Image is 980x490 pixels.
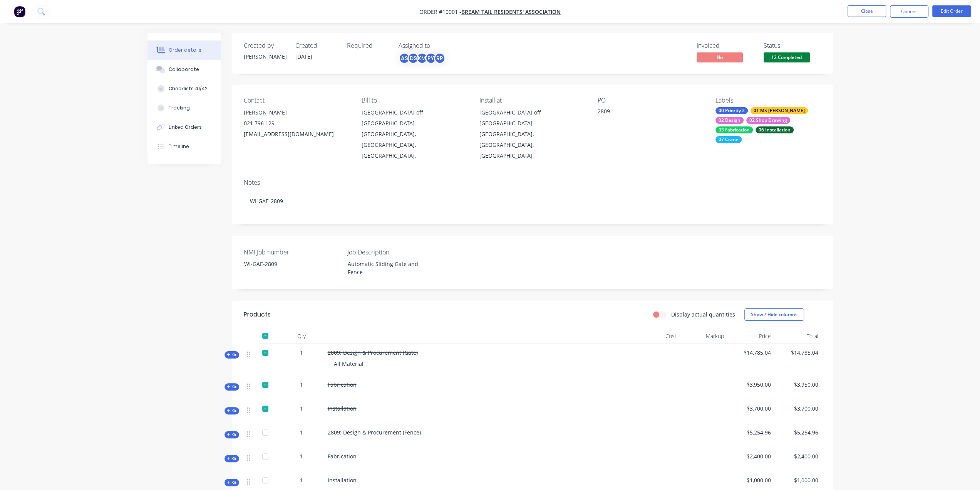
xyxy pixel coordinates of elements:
span: 1 [300,476,303,484]
button: ASDSKMPYRP [399,52,446,64]
span: 2809: Design & Procurement (Gate) [328,349,418,356]
div: Install at [479,97,585,104]
div: Tracking [169,104,190,111]
span: $3,700.00 [730,404,771,413]
div: DS [407,52,419,64]
div: Kit [224,383,239,391]
span: $2,400.00 [777,452,818,460]
button: Checklists 41/42 [147,79,221,98]
div: RP [434,52,446,64]
span: $1,000.00 [730,476,771,484]
div: Bill to [362,97,467,104]
div: 03 Fabrication [715,126,753,133]
span: Kit [227,352,237,358]
div: WI-GAE-2809 [244,189,821,213]
div: 02 Shop Drawing [746,117,790,124]
button: 12 Completed [764,52,810,64]
div: 2809 [598,107,694,118]
div: 02 Design [715,117,744,124]
div: [GEOGRAPHIC_DATA] off [GEOGRAPHIC_DATA] [362,107,467,129]
span: $5,254.96 [777,428,818,436]
span: Fabrication [328,381,357,388]
span: $2,400.00 [730,452,771,460]
div: Kit [224,351,239,359]
div: [GEOGRAPHIC_DATA] off [GEOGRAPHIC_DATA][GEOGRAPHIC_DATA], [GEOGRAPHIC_DATA], [GEOGRAPHIC_DATA], [362,107,467,161]
div: [PERSON_NAME]021 796 129[EMAIL_ADDRESS][DOMAIN_NAME] [244,107,349,140]
div: 06 Installation [756,126,794,133]
div: Kit [224,407,239,414]
span: Kit [227,408,237,414]
div: AS [399,52,410,64]
div: Invoiced [697,42,754,49]
div: Timeline [169,143,189,150]
span: $3,950.00 [730,381,771,389]
div: Assigned to [399,42,476,49]
span: $5,254.96 [730,428,771,436]
div: [PERSON_NAME] [244,107,349,118]
div: WI-GAE-2809 [238,258,334,269]
div: 01 MS [PERSON_NAME] [750,107,808,114]
label: Job Description [347,248,444,257]
div: Created [295,42,338,49]
button: Timeline [147,137,221,156]
span: $3,950.00 [777,381,818,389]
div: Cost [633,328,680,344]
span: $1,000.00 [777,476,818,484]
div: Kit [224,479,239,486]
button: Show / Hide columns [744,308,804,321]
span: Kit [227,384,237,390]
label: Display actual quantities [671,310,735,318]
div: Created by [244,42,286,49]
div: Qty [278,328,325,344]
div: [GEOGRAPHIC_DATA] off [GEOGRAPHIC_DATA] [479,107,585,129]
span: 1 [300,404,303,413]
div: Contact [244,97,349,104]
span: Kit [227,432,237,438]
div: Required [347,42,389,49]
div: Collaborate [169,66,199,73]
button: Tracking [147,98,221,118]
div: Kit [224,455,239,462]
span: Fabrication [328,453,357,460]
span: Installation [328,477,357,484]
img: Factory [14,6,25,17]
div: 021 796 129 [244,118,349,129]
button: Linked Orders [147,118,221,137]
span: 12 Completed [764,52,810,62]
button: Close [848,5,886,17]
div: [GEOGRAPHIC_DATA], [GEOGRAPHIC_DATA], [GEOGRAPHIC_DATA], [362,129,467,161]
span: $3,700.00 [777,404,818,413]
div: [GEOGRAPHIC_DATA], [GEOGRAPHIC_DATA], [GEOGRAPHIC_DATA], [479,129,585,161]
button: Collaborate [147,60,221,79]
div: [GEOGRAPHIC_DATA] off [GEOGRAPHIC_DATA][GEOGRAPHIC_DATA], [GEOGRAPHIC_DATA], [GEOGRAPHIC_DATA], [479,107,585,161]
button: Options [890,5,928,18]
div: [EMAIL_ADDRESS][DOMAIN_NAME] [244,129,349,140]
div: Linked Orders [169,124,202,131]
div: PY [425,52,437,64]
span: Installation [328,405,357,412]
span: $14,785.04 [777,349,818,357]
div: Markup [680,328,727,344]
div: Total [774,328,821,344]
button: Order details [147,40,221,60]
div: Notes [244,179,821,186]
button: Edit Order [932,5,971,17]
div: PO [598,97,703,104]
span: $14,785.04 [730,349,771,357]
div: Checklists 41/42 [169,85,208,92]
div: Status [764,42,821,49]
span: Kit [227,456,237,461]
span: All Material [334,360,364,367]
div: 07 Crane [715,136,742,143]
div: 00 Priority 2 [715,107,748,114]
span: Order #10001 - [419,8,461,15]
div: Automatic Sliding Gate and Fence [342,258,438,278]
span: Kit [227,480,237,485]
div: [PERSON_NAME] [244,52,286,61]
div: Order details [169,47,201,54]
span: 1 [300,428,303,436]
span: 1 [300,381,303,389]
div: Labels [715,97,821,104]
a: Bream Tail Residents' Association [461,8,561,15]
